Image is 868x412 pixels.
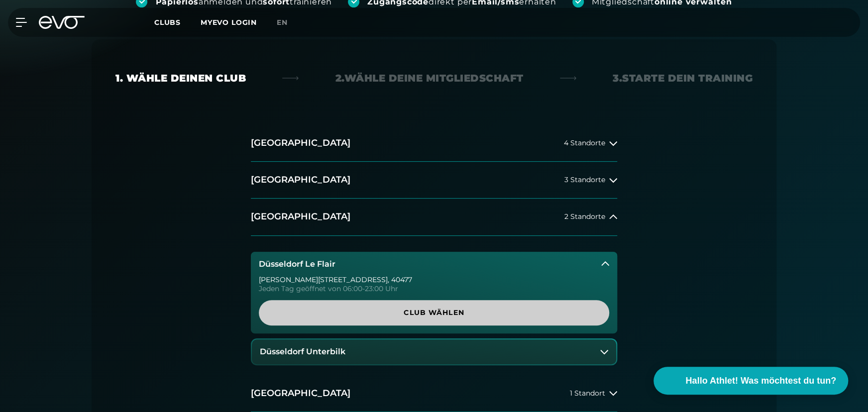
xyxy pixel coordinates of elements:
[277,18,288,27] span: en
[251,137,350,149] h2: [GEOGRAPHIC_DATA]
[277,17,300,28] a: en
[252,339,616,364] button: Düsseldorf Unterbilk
[251,252,617,277] button: Düsseldorf Le Flair
[154,18,181,27] span: Clubs
[251,174,350,186] h2: [GEOGRAPHIC_DATA]
[259,285,609,292] div: Jeden Tag geöffnet von 06:00-23:00 Uhr
[570,390,605,397] span: 1 Standort
[154,17,201,27] a: Clubs
[251,125,617,162] button: [GEOGRAPHIC_DATA]4 Standorte
[259,276,609,283] div: [PERSON_NAME][STREET_ADDRESS] , 40477
[283,308,585,318] span: Club wählen
[251,375,617,412] button: [GEOGRAPHIC_DATA]1 Standort
[335,71,524,85] div: 2. Wähle deine Mitgliedschaft
[251,210,350,223] h2: [GEOGRAPHIC_DATA]
[653,367,848,395] button: Hallo Athlet! Was möchtest du tun?
[564,139,605,147] span: 4 Standorte
[564,176,605,184] span: 3 Standorte
[613,71,753,85] div: 3. Starte dein Training
[251,162,617,199] button: [GEOGRAPHIC_DATA]3 Standorte
[685,374,836,388] span: Hallo Athlet! Was möchtest du tun?
[251,199,617,235] button: [GEOGRAPHIC_DATA]2 Standorte
[259,260,335,269] h3: Düsseldorf Le Flair
[251,387,350,400] h2: [GEOGRAPHIC_DATA]
[201,18,257,27] a: MYEVO LOGIN
[564,213,605,220] span: 2 Standorte
[259,300,609,325] a: Club wählen
[115,71,246,85] div: 1. Wähle deinen Club
[260,347,345,356] h3: Düsseldorf Unterbilk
